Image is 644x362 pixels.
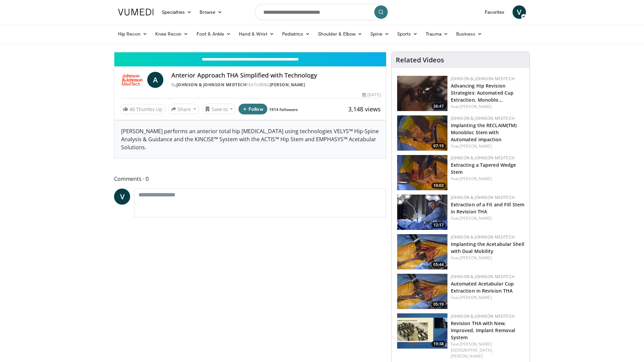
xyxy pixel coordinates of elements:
[270,82,305,88] a: [PERSON_NAME]
[202,104,236,114] button: Save to
[120,104,165,114] a: 40 Thumbs Up
[114,120,386,158] div: [PERSON_NAME] performs an anterior total hip [MEDICAL_DATA] using technologies VELYS™ Hip-Spine A...
[171,82,381,88] div: By FEATURING
[397,195,447,230] a: 12:17
[397,313,447,349] img: 9517a7b7-3955-4e04-bf19-7ba39c1d30c4.150x105_q85_crop-smart_upscale.jpg
[451,176,524,182] div: Feat.
[451,104,524,110] div: Feat.
[513,5,526,19] a: V
[451,255,524,261] div: Feat.
[451,195,515,200] a: Johnson & Johnson MedTech
[451,143,524,149] div: Feat.
[171,72,381,79] h4: Anterior Approach THA Simplified with Technology
[114,52,386,52] video-js: Video Player
[451,295,524,301] div: Feat.
[451,122,517,143] a: Implanting the RECLAIM(TM) Monobloc Stem with Automated impaction
[393,27,422,41] a: Sports
[451,76,515,82] a: Johnson & Johnson MedTech
[460,104,492,109] a: [PERSON_NAME]
[158,5,196,19] a: Specialties
[451,241,524,254] a: Implanting the Acetabular Shell with Dual Mobility
[397,76,447,111] img: 9f1a5b5d-2ba5-4c40-8e0c-30b4b8951080.150x105_q85_crop-smart_upscale.jpg
[397,234,447,269] a: 05:44
[168,104,199,114] button: Share
[451,274,515,279] a: Johnson & Johnson MedTech
[397,76,447,111] a: 38:47
[278,27,314,41] a: Pediatrics
[481,5,508,19] a: Favorites
[460,215,492,221] a: [PERSON_NAME]
[451,280,514,294] a: Automated Acetabular Cup Extraction in Revision THA
[269,107,298,112] a: 1914 followers
[397,115,447,151] a: 07:19
[397,115,447,151] img: ffc33e66-92ed-4f11-95c4-0a160745ec3c.150x105_q85_crop-smart_upscale.jpg
[238,104,267,114] button: Follow
[431,341,446,347] span: 19:38
[451,215,524,221] div: Feat.
[193,27,235,41] a: Foot & Ankle
[129,106,135,112] span: 40
[314,27,366,41] a: Shoulder & Elbow
[366,27,393,41] a: Spine
[397,155,447,190] a: 10:03
[431,143,446,149] span: 07:19
[114,174,386,183] span: Comments 0
[348,105,381,113] span: 3,148 views
[460,176,492,182] a: [PERSON_NAME]
[362,92,380,98] div: [DATE]
[255,4,389,20] input: Search topics, interventions
[451,201,524,215] a: Extraction of a Fit and Fill Stem in Revision THA
[431,222,446,228] span: 12:17
[451,320,516,341] a: Revision THA with New, Improved, Implant Removal System
[396,56,444,64] h4: Related Videos
[397,195,447,230] img: 82aed312-2a25-4631-ae62-904ce62d2708.150x105_q85_crop-smart_upscale.jpg
[431,262,446,268] span: 05:44
[235,27,278,41] a: Hand & Wrist
[114,189,130,205] a: V
[151,27,193,41] a: Knee Recon
[176,82,247,88] a: Johnson & Johnson MedTech
[397,274,447,309] img: d5b2f4bf-f70e-4130-8279-26f7233142ac.150x105_q85_crop-smart_upscale.jpg
[451,155,515,161] a: Johnson & Johnson MedTech
[431,103,446,109] span: 38:47
[397,274,447,309] a: 05:19
[451,234,515,240] a: Johnson & Johnson MedTech
[431,301,446,307] span: 05:19
[451,353,483,359] a: [PERSON_NAME]
[460,295,492,300] a: [PERSON_NAME]
[397,313,447,349] a: 19:38
[431,183,446,189] span: 10:03
[118,9,154,15] img: VuMedi Logo
[120,72,145,88] img: Johnson & Johnson MedTech
[460,143,492,149] a: [PERSON_NAME]
[147,72,163,88] a: A
[451,115,515,121] a: Johnson & Johnson MedTech
[451,341,524,359] div: Feat.
[397,234,447,269] img: 9c1ab193-c641-4637-bd4d-10334871fca9.150x105_q85_crop-smart_upscale.jpg
[451,162,516,175] a: Extracting a Tapered Wedge Stem
[460,255,492,261] a: [PERSON_NAME]
[397,155,447,190] img: 0b84e8e2-d493-4aee-915d-8b4f424ca292.150x105_q85_crop-smart_upscale.jpg
[196,5,226,19] a: Browse
[451,313,515,319] a: Johnson & Johnson MedTech
[114,27,151,41] a: Hip Recon
[451,83,514,103] a: Advancing Hip Revision Strategies: Automated Cup Extraction, Monoblo…
[452,27,486,41] a: Business
[451,341,493,353] a: [PERSON_NAME][GEOGRAPHIC_DATA],
[422,27,452,41] a: Trauma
